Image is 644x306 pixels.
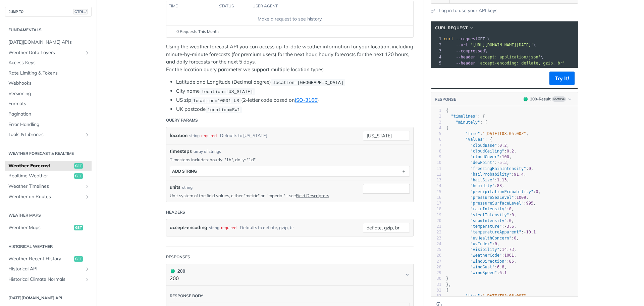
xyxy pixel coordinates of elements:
span: 0.2 [499,143,507,148]
span: 0 [529,166,531,171]
button: Show subpages for Weather Data Layers [85,50,90,55]
span: --url [456,43,468,47]
div: 8 [431,148,441,154]
span: Versioning [8,90,90,97]
a: Field Descriptors [296,193,329,198]
div: ADD string [172,169,197,174]
button: 200 200200 [170,267,410,282]
div: Query Params [166,117,198,123]
div: 19 [431,212,441,218]
span: Historical API [8,266,83,272]
span: : , [446,213,517,217]
span: : , [446,178,509,182]
span: 0 [512,213,514,217]
span: "freezingRainIntensity" [470,166,526,171]
div: 1 [431,108,441,114]
span: : { [446,114,485,119]
a: Error Handling [5,120,92,130]
h2: Weather Maps [5,212,92,218]
a: Weather Mapsget [5,223,92,233]
span: CTRL-/ [73,9,88,14]
a: Versioning [5,89,92,99]
div: 26 [431,253,441,258]
div: string [189,131,200,140]
span: : , [446,259,517,264]
div: 28 [431,264,441,270]
div: string [209,223,219,232]
th: status [217,1,250,12]
span: : , [446,166,533,171]
span: "uvHealthConcern" [470,236,512,241]
th: time [166,1,217,12]
span: : , [446,183,504,188]
a: Tools & LibrariesShow subpages for Tools & Libraries [5,130,92,140]
span: : , [446,247,517,252]
div: string [182,184,193,190]
a: ISO-3166 [295,97,317,103]
div: 9 [431,154,441,160]
span: "weatherCode" [470,253,502,258]
button: Show subpages for Historical API [85,266,90,272]
span: "values" [466,137,485,142]
span: 14.73 [502,247,514,252]
span: Rate Limiting & Tokens [8,70,90,77]
div: Defaults to deflate, gzip, br [240,223,294,232]
span: Weather Recent History [8,256,72,262]
button: Try It! [549,72,575,85]
li: UK postcode [176,105,414,113]
span: } [446,276,448,281]
a: Formats [5,99,92,109]
span: : , [446,131,529,136]
a: Access Keys [5,58,92,68]
span: 5.3 [499,160,507,165]
span: "[DATE]T08:05:00Z" [482,131,526,136]
div: 12 [431,172,441,177]
label: location [170,131,187,140]
span: get [74,163,83,169]
span: : , [446,224,517,229]
span: : , [446,265,507,269]
span: cURL Request [435,25,468,31]
span: Pagination [8,111,90,118]
button: JUMP TOCTRL-/ [5,7,92,17]
span: curl [444,37,453,41]
span: - [497,160,499,165]
span: \ [444,43,536,47]
span: "pressureSurfaceLevel" [470,201,524,206]
a: Webhooks [5,78,92,88]
div: 24 [431,241,441,247]
button: Show subpages for Tools & Libraries [85,132,90,137]
div: 3 [431,120,441,125]
span: timesteps [170,148,192,155]
span: get [74,173,83,179]
div: 25 [431,247,441,253]
span: "windDirection" [470,259,506,264]
button: RESPONSE [434,96,457,103]
span: : , [446,143,509,148]
span: : , [446,195,529,200]
span: location=[GEOGRAPHIC_DATA] [273,80,343,85]
div: 4 [431,54,442,60]
span: get [74,256,83,262]
span: --request [456,37,478,41]
span: - [504,224,506,229]
div: 4 [431,125,441,131]
span: Formats [8,100,90,107]
button: ADD string [170,166,410,176]
div: 33 [431,293,441,299]
div: 7 [431,143,441,148]
span: Weather Timelines [8,183,83,190]
span: : , [446,242,499,246]
span: Weather Maps [8,224,72,231]
div: Responses [166,254,190,260]
span: 0 [495,242,497,246]
div: 5 [431,131,441,137]
button: Show subpages for Historical Climate Normals [85,277,90,282]
span: : , [446,253,517,258]
div: Response body [170,293,203,299]
a: Log in to use your API keys [439,7,497,14]
span: Error Handling [8,121,90,128]
span: "windGust" [470,265,494,269]
span: 100 [502,155,509,159]
h2: [DATE][DOMAIN_NAME] API [5,295,92,301]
